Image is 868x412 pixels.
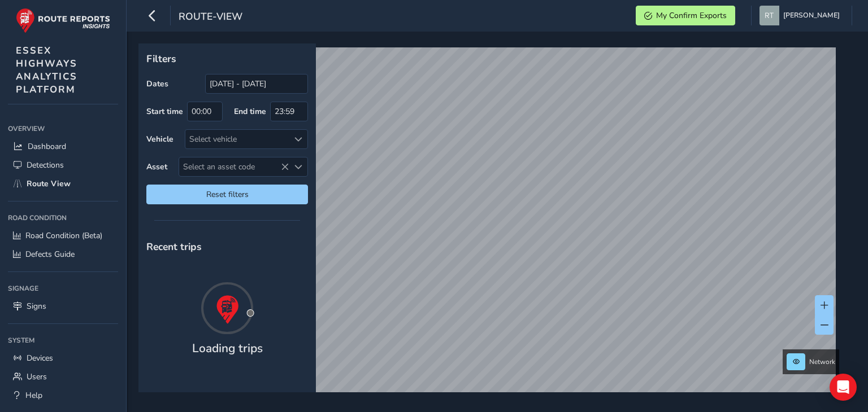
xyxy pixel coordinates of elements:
[8,245,118,264] a: Defects Guide
[28,141,66,152] span: Dashboard
[179,157,289,176] span: Select an asset code
[27,353,53,363] span: Devices
[8,332,118,349] div: System
[8,367,118,386] a: Users
[185,130,289,148] div: Select vehicle
[8,209,118,226] div: Road Condition
[16,8,110,33] img: rr logo
[656,10,727,21] span: My Confirm Exports
[27,301,46,312] span: Signs
[8,226,118,245] a: Road Condition (Beta)
[146,134,173,144] label: Vehicle
[289,157,307,176] div: Select an asset code
[27,178,71,189] span: Route View
[146,78,168,89] label: Dates
[27,160,64,170] span: Detections
[146,161,167,172] label: Asset
[8,156,118,174] a: Detections
[27,371,47,382] span: Users
[142,47,836,405] canvas: Map
[146,51,308,66] p: Filters
[8,349,118,367] a: Devices
[809,357,835,366] span: Network
[759,6,844,25] button: [PERSON_NAME]
[155,189,300,200] span: Reset filters
[146,106,183,117] label: Start time
[146,240,202,253] span: Recent trips
[8,297,118,315] a: Signs
[25,249,75,260] span: Defects Guide
[16,44,77,96] span: ESSEX HIGHWAYS ANALYTICS PLATFORM
[8,174,118,193] a: Route View
[8,280,118,297] div: Signage
[759,6,779,25] img: diamond-layout
[146,185,308,204] button: Reset filters
[783,6,840,25] span: [PERSON_NAME]
[8,120,118,137] div: Overview
[8,137,118,156] a: Dashboard
[192,341,263,356] h4: Loading trips
[234,106,266,117] label: End time
[25,390,42,401] span: Help
[830,374,857,401] div: Open Intercom Messenger
[25,230,102,241] span: Road Condition (Beta)
[179,10,242,25] span: route-view
[636,6,735,25] button: My Confirm Exports
[8,386,118,405] a: Help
